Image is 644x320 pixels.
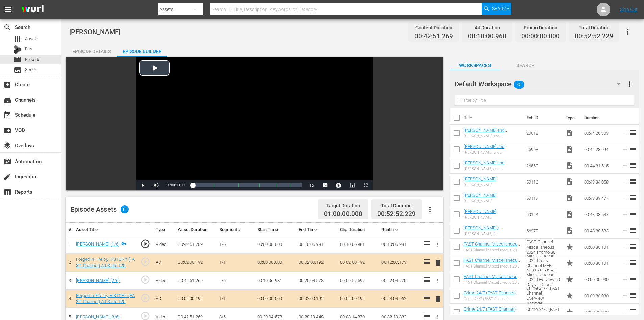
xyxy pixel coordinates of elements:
span: reorder [629,307,637,316]
td: 00:02:00.192 [337,254,379,272]
a: FAST Channel Miscellaneous 2024 Overview 60 Days In Cross Channel [464,274,520,289]
span: play_circle_outline [140,239,150,249]
span: play_circle_outline [140,257,150,267]
th: Title [464,108,523,127]
td: 1/1 [217,290,254,308]
button: Play [136,180,149,190]
a: Crime 24/7 (FAST Channel) Overview Uncover [464,290,518,300]
div: Crime 24/7 (FAST Channel) Overview Uncover [464,297,521,301]
div: Total Duration [575,23,613,33]
span: Asset [25,36,36,42]
svg: Add to Episode [621,146,629,153]
button: more_vert [626,76,634,92]
a: [PERSON_NAME] [464,193,496,198]
th: Ext. ID [523,108,562,127]
td: 00:44:23.094 [581,141,619,157]
td: 00:10:06.981 [255,272,296,290]
td: 00:22:04.770 [379,272,420,290]
img: ans4CAIJ8jUAAAAAAAAAAAAAAAAAAAAAAAAgQb4GAAAAAAAAAAAAAAAAAAAAAAAAJMjXAAAAAAAAAAAAAAAAAAAAAAAAgAT5G... [16,2,49,18]
th: Asset Title [73,223,138,236]
a: Sign Out [620,7,638,12]
td: AD [153,254,175,272]
td: 4 [66,290,73,308]
div: [PERSON_NAME] [464,199,496,204]
td: 00:24:04.962 [379,290,420,308]
span: Automation [3,157,11,166]
span: Episode [25,56,40,63]
td: 56973 [524,222,563,239]
th: End Time [296,223,337,236]
td: 00:43:38.683 [581,222,619,239]
svg: Add to Episode [621,194,629,202]
span: 00:52:52.229 [377,210,416,218]
td: 00:00:00.000 [255,254,296,272]
button: Fullscreen [359,180,373,190]
span: Video [566,162,574,170]
td: 00:02:00.192 [296,290,337,308]
button: Search [482,3,511,15]
svg: Add to Episode [621,243,629,251]
svg: Add to Episode [621,211,629,218]
a: Forged in Fire by HISTORY (FAST Channel) Ad Slate 120 [76,293,135,304]
td: 00:44:26.303 [581,125,619,141]
span: Promo [566,292,574,300]
span: reorder [629,291,637,299]
div: Bits [14,45,22,54]
svg: Add to Episode [621,259,629,267]
svg: Add to Episode [621,162,629,169]
td: 00:42:51.269 [175,272,217,290]
div: Episode Builder [117,43,167,60]
button: Mute [149,180,163,190]
td: 00:10:06.981 [296,236,337,254]
td: 00:00:30.030 [581,304,619,320]
td: 50116 [524,174,563,190]
td: 00:02:00.192 [296,254,337,272]
td: 00:43:34.058 [581,174,619,190]
td: FAST Channel Miscellaneous 2024 Promo 30 [524,239,563,255]
th: # [66,223,73,236]
span: reorder [629,242,637,251]
span: Video [566,129,574,137]
span: reorder [629,129,637,137]
div: [PERSON_NAME] [464,215,496,220]
div: FAST Channel Miscellaneous 2024 MFBL Summer of Secrets Promo 30 [464,248,521,252]
span: 01:00:00.000 [324,210,362,218]
a: FAST Channel Miscellaneous 2024 MFBL Summer of Secrets Promo 30 [464,241,520,257]
span: Reports [3,188,11,196]
span: more_vert [626,80,634,88]
span: Search [492,3,510,15]
span: VOD [3,126,11,134]
td: 50124 [524,206,563,222]
div: FAST Channel Miscellaneous 2024 Overview 60 Days In Cross Channel [464,280,521,285]
div: Total Duration [377,201,416,210]
td: 2/6 [217,272,254,290]
div: Video Player [136,57,373,190]
a: [PERSON_NAME] / [PERSON_NAME] [464,225,502,235]
a: [PERSON_NAME] and [PERSON_NAME] [464,128,507,138]
th: Duration [580,108,621,127]
td: 00:09:57.597 [337,272,379,290]
td: 00:00:30.030 [581,271,619,287]
span: reorder [629,275,637,283]
button: Playback Rate [305,180,318,190]
span: reorder [629,161,637,169]
span: Video [566,227,574,235]
th: Asset Duration [175,223,217,236]
span: Overlays [3,142,11,150]
td: 00:00:00.000 [255,236,296,254]
button: Picture-in-Picture [345,180,359,190]
th: Type [153,223,175,236]
span: Schedule [3,111,11,119]
span: Search [500,61,551,70]
th: Start Time [255,223,296,236]
a: Forged in Fire by HISTORY (FAST Channel) Ad Slate 120 [76,257,135,268]
div: Progress Bar [193,183,302,187]
svg: Add to Episode [621,178,629,186]
span: 00:52:52.229 [575,33,613,40]
div: Default Workspace [455,74,627,93]
svg: Add to Episode [621,292,629,299]
button: Episode Builder [117,43,167,57]
div: [PERSON_NAME] and [PERSON_NAME] [464,150,521,155]
td: Video [153,272,175,290]
td: FAST Channel Miscellaneous 2024 Cross Channel MFBL Dad to the Bone 30 [524,255,563,271]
